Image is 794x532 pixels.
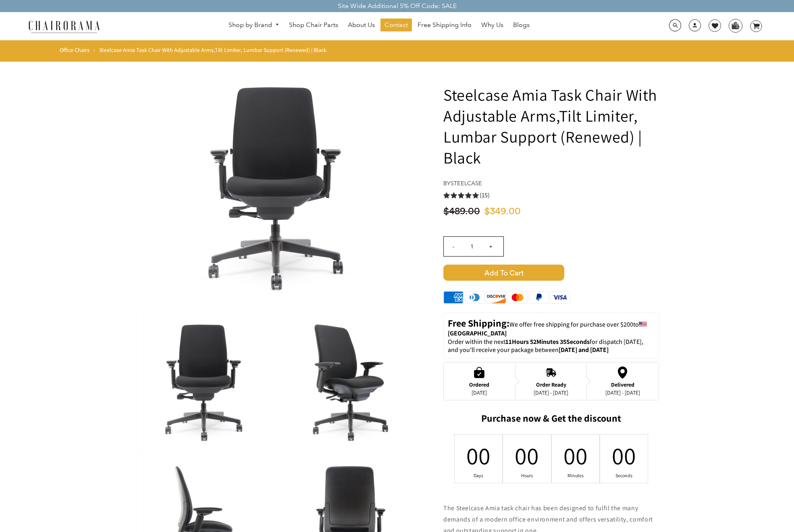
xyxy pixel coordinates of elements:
[570,440,581,471] div: 00
[348,21,375,29] span: About Us
[99,46,326,54] span: Steelcase Amia Task Chair With Adjustable Arms,Tilt Limiter, Lumbar Support (Renewed) | Black
[534,381,568,388] div: Order Ready
[344,19,379,31] a: About Us
[729,19,742,31] img: WhatsApp_Image_2024-07-12_at_16.23.01.webp
[414,19,476,31] a: Free Shipping Info
[418,21,472,29] span: Free Shipping Info
[605,389,640,396] div: [DATE] - [DATE]
[480,191,490,200] span: (15)
[448,329,507,337] strong: [GEOGRAPHIC_DATA]
[443,265,564,281] span: Add to Cart
[469,381,489,388] div: Ordered
[158,180,400,188] a: Amia Chair by chairorama.com
[505,337,590,346] span: 11Hours 52Minutes 35Seconds
[481,237,500,256] input: +
[469,389,489,396] div: [DATE]
[473,440,484,471] div: 00
[94,46,95,54] span: ›
[443,412,659,428] h2: Purchase now & Get the discount
[289,21,338,29] span: Shop Chair Parts
[283,311,422,450] img: Renewed Amia Chair chairorama.com
[137,311,275,450] img: Amia Chair by chairorama.com
[477,19,507,31] a: Why Us
[448,317,509,329] strong: Free Shipping:
[534,389,568,396] div: [DATE] - [DATE]
[570,472,581,479] div: Minutes
[473,472,484,479] div: Days
[448,317,655,338] p: to
[559,346,609,354] strong: [DATE] and [DATE]
[380,19,412,31] a: Contact
[443,265,659,281] button: Add to Cart
[481,21,503,29] span: Why Us
[509,19,534,31] a: Blogs
[60,46,329,58] nav: breadcrumbs
[522,440,532,471] div: 00
[448,338,655,355] p: Order within the next for dispatch [DATE], and you'll receive your package between
[60,46,89,54] a: Office Chairs
[443,207,480,216] span: $489.00
[158,64,400,306] img: Amia Chair by chairorama.com
[619,440,629,471] div: 00
[443,191,659,199] a: 5.0 rating (15 votes)
[619,472,629,479] div: Seconds
[509,320,633,329] span: We offer free shipping for purchase over $200
[522,472,532,479] div: Hours
[224,19,283,31] a: Shop by Brand
[484,207,521,216] span: $349.00
[444,237,463,256] input: -
[139,19,619,33] nav: DesktopNavigation
[451,180,482,187] a: Steelcase
[605,381,640,388] div: Delivered
[385,21,408,29] span: Contact
[24,19,104,33] img: chairorama
[443,84,659,168] h1: Steelcase Amia Task Chair With Adjustable Arms,Tilt Limiter, Lumbar Support (Renewed) | Black
[285,19,342,31] a: Shop Chair Parts
[513,21,530,29] span: Blogs
[443,180,659,187] h4: by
